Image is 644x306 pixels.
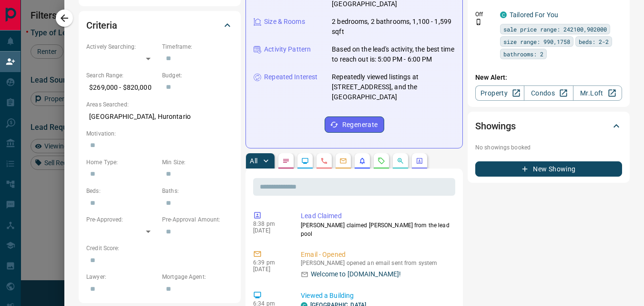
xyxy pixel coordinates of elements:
[510,11,558,19] a: Tailored For You
[339,157,347,165] svg: Emails
[86,100,233,109] p: Areas Searched:
[301,211,451,221] p: Lead Claimed
[264,17,305,27] p: Size & Rooms
[573,85,622,101] a: Mr.Loft
[253,227,286,234] p: [DATE]
[475,10,494,19] p: Off
[250,158,257,164] p: All
[162,187,233,195] p: Baths:
[358,157,366,165] svg: Listing Alerts
[162,71,233,80] p: Budget:
[162,158,233,167] p: Min Size:
[86,273,157,281] p: Lawyer:
[86,18,117,33] h2: Criteria
[503,37,570,46] span: size range: 990,1758
[264,44,311,54] p: Activity Pattern
[475,118,516,134] h2: Showings
[325,116,384,133] button: Regenerate
[475,161,622,177] button: New Showing
[86,14,233,37] div: Criteria
[397,157,404,165] svg: Opportunities
[86,109,233,125] p: [GEOGRAPHIC_DATA], Hurontario
[301,260,451,266] p: [PERSON_NAME] opened an email sent from system
[162,273,233,281] p: Mortgage Agent:
[416,157,423,165] svg: Agent Actions
[475,73,622,83] p: New Alert:
[282,157,290,165] svg: Notes
[475,85,524,101] a: Property
[253,266,286,273] p: [DATE]
[86,129,233,138] p: Motivation:
[475,115,622,137] div: Showings
[332,17,455,37] p: 2 bedrooms, 2 bathrooms, 1,100 - 1,599 sqft
[86,244,233,253] p: Credit Score:
[320,157,328,165] svg: Calls
[332,72,455,102] p: Repeatedly viewed listings at [STREET_ADDRESS], and the [GEOGRAPHIC_DATA]
[253,221,286,227] p: 8:38 pm
[86,215,157,224] p: Pre-Approved:
[264,72,317,82] p: Repeated Interest
[162,42,233,51] p: Timeframe:
[86,42,157,51] p: Actively Searching:
[311,269,401,279] p: Welcome to [DOMAIN_NAME]!
[86,80,157,95] p: $269,000 - $820,000
[301,250,451,260] p: Email - Opened
[332,44,455,64] p: Based on the lead's activity, the best time to reach out is: 5:00 PM - 6:00 PM
[301,291,451,301] p: Viewed a Building
[475,143,622,152] p: No showings booked
[301,221,451,238] p: [PERSON_NAME] claimed [PERSON_NAME] from the lead pool
[475,19,482,25] svg: Push Notification Only
[253,259,286,266] p: 6:39 pm
[503,49,543,59] span: bathrooms: 2
[500,11,507,18] div: condos.ca
[378,157,385,165] svg: Requests
[524,85,573,101] a: Condos
[503,24,607,34] span: sale price range: 242100,902000
[86,158,157,167] p: Home Type:
[86,187,157,195] p: Beds:
[86,71,157,80] p: Search Range:
[301,157,309,165] svg: Lead Browsing Activity
[162,215,233,224] p: Pre-Approval Amount:
[579,37,609,46] span: beds: 2-2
